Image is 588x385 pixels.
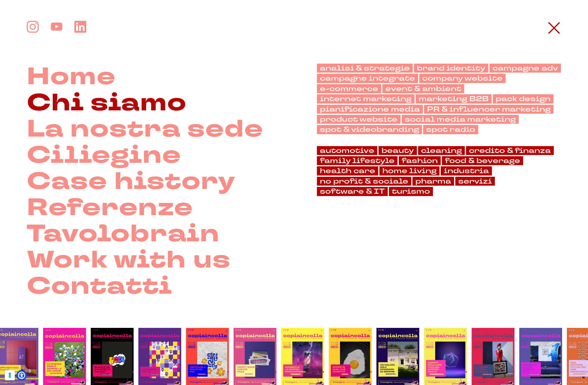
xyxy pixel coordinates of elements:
[317,84,381,93] a: e-commerce
[418,146,465,155] a: cleaning
[27,142,181,168] a: Ciliegine
[416,94,492,103] a: marketing B2B
[399,156,441,165] a: fashion
[490,64,561,73] a: campagne adv
[424,105,553,114] a: PR & influencer marketing
[379,166,440,175] a: home living
[27,64,116,90] a: Home
[317,146,377,155] a: automotive
[382,84,464,93] a: event & ambient
[466,146,554,155] a: credito & finanza
[27,90,187,116] a: Chi siamo
[27,247,231,273] a: Work with us
[441,166,492,175] a: industria
[317,115,401,124] a: product website
[419,74,506,83] a: company website
[414,64,488,73] a: brand identity
[317,74,418,83] a: campagne integrate
[442,156,523,165] a: food & beverage
[389,187,433,196] a: turismo
[317,94,415,103] a: internet marketing
[402,115,519,124] a: social media marketing
[379,146,417,155] a: beauty
[317,166,378,175] a: health care
[27,195,193,221] a: Referenze
[412,177,454,186] a: pharma
[317,156,398,165] a: family lifestyle
[317,177,411,186] a: no profit & sociale
[27,273,172,299] a: Contatti
[317,125,422,134] a: spot & videobranding
[18,372,25,379] a: Open Accessibility Menu
[493,94,553,103] a: pack design
[5,370,15,380] button: Le tue preferenze relative al consenso per le tecnologie di tracciamento
[27,221,220,247] a: Tavolobrain
[423,125,478,134] a: spot radio
[317,105,423,114] a: pianificazione media
[317,187,388,196] a: software & IT
[27,168,236,195] a: Case history
[27,116,263,142] a: La nostra sede
[455,177,495,186] a: servizi
[317,64,413,73] a: analisi & strategie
